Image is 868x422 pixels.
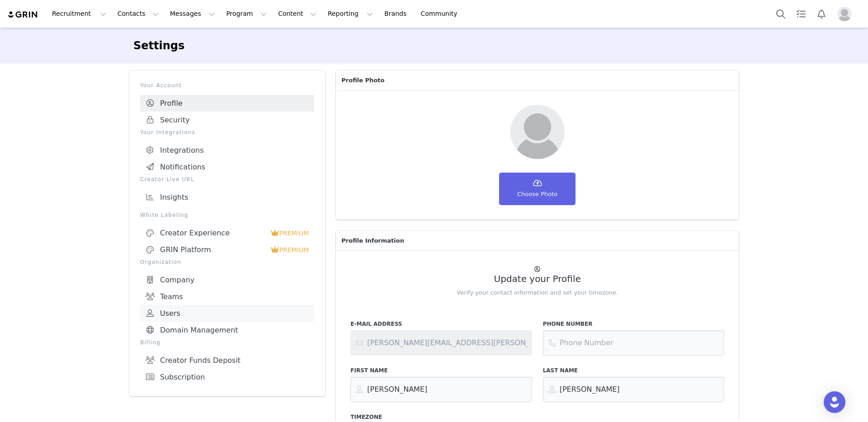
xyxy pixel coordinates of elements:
div: Open Intercom Messenger [824,391,845,413]
button: Recruitment [47,4,112,24]
span: Profile Photo [341,76,384,85]
input: Contact support or your account administrator to change your email address [350,330,532,356]
a: Users [140,305,314,322]
label: Last Name [543,366,724,375]
a: Profile [140,95,314,112]
img: grin logo [7,10,39,19]
p: White Labeling [140,211,314,219]
a: Domain Management [140,322,314,338]
button: Profile [832,7,861,21]
a: Company [140,272,314,288]
a: Integrations [140,142,314,159]
a: Security [140,112,314,128]
button: Messages [165,4,220,24]
span: PREMIUM [279,246,309,253]
span: PREMIUM [279,230,309,237]
p: Verify your contact information and set your timezone. [350,288,724,297]
a: GRIN Platform PREMIUM [140,241,314,258]
p: Your Integrations [140,128,314,136]
a: Teams [140,288,314,305]
p: Organization [140,258,314,266]
a: Creator Experience PREMIUM [140,225,314,241]
span: Choose Photo [517,190,557,199]
h2: Update your Profile [350,274,724,284]
p: Your Account [140,81,314,89]
a: Tasks [791,4,811,24]
button: Content [273,4,322,24]
span: Profile Information [341,236,404,245]
button: Contacts [112,4,164,24]
label: Timezone [350,413,724,421]
a: Brands [379,4,415,24]
a: Community [415,4,467,24]
button: Reporting [322,4,378,24]
label: E-Mail Address [350,320,532,328]
button: Notifications [811,4,831,24]
div: Creator Experience [146,229,270,238]
a: Creator Funds Deposit [140,352,314,369]
img: placeholder-profile.jpg [837,7,852,21]
input: Last Name [543,377,724,402]
input: First Name [350,377,532,402]
label: First Name [350,366,532,375]
button: Program [221,4,272,24]
div: GRIN Platform [146,245,270,254]
a: Subscription [140,369,314,385]
img: Your picture [510,105,565,159]
a: Insights [140,189,314,206]
button: Search [771,4,791,24]
label: Phone Number [543,320,724,328]
a: Notifications [140,159,314,175]
input: Phone Number [543,330,724,356]
p: Creator Live URL [140,175,314,183]
p: Billing [140,338,314,347]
